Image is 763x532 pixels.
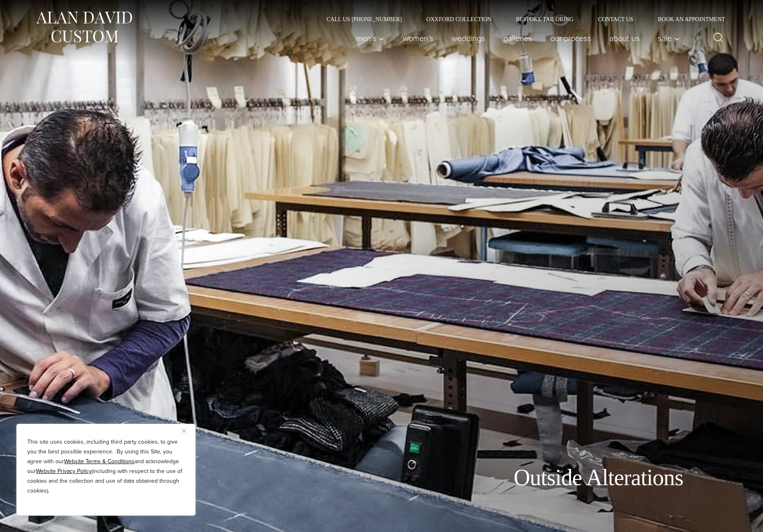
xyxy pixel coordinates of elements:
[347,30,684,46] nav: Primary Navigation
[646,16,728,22] a: Book an Appointment
[314,16,728,22] nav: Secondary Navigation
[494,30,541,46] a: Galleries
[658,34,680,42] span: Sale
[182,429,186,433] img: Close
[514,464,683,491] h1: Outside Alterations
[27,437,185,496] p: This site uses cookies, including third party cookies, to give you the best possible experience. ...
[356,34,384,42] span: Men’s
[414,16,504,22] a: Oxxford Collection
[443,30,494,46] a: weddings
[541,30,600,46] a: Our Process
[504,16,586,22] a: Bespoke Tailoring
[35,9,133,45] img: Alan David Custom
[36,467,92,475] a: Website Privacy Policy
[64,457,135,466] a: Website Terms & Conditions
[394,30,443,46] a: Women’s
[708,28,728,48] button: View Search Form
[182,426,192,436] button: Close
[586,16,646,22] a: Contact Us
[600,30,649,46] a: About Us
[314,16,414,22] a: Call Us [PHONE_NUMBER]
